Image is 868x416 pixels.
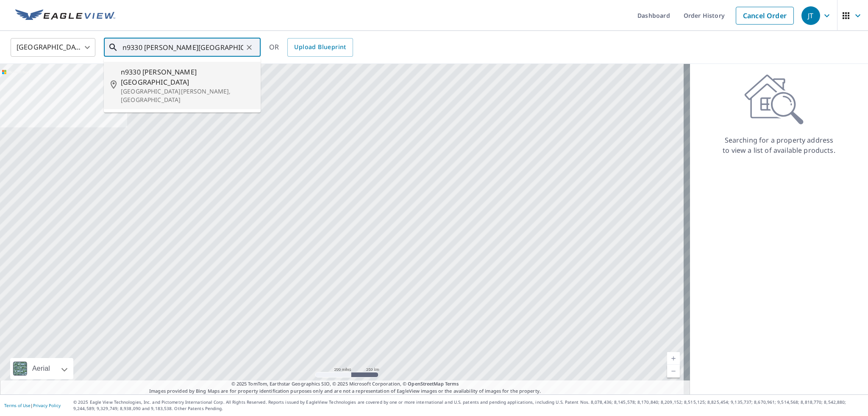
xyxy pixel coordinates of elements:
[33,402,61,408] a: Privacy Policy
[722,135,836,155] p: Searching for a property address to view a list of available products.
[11,36,95,59] div: [GEOGRAPHIC_DATA]
[287,38,353,57] a: Upload Blueprint
[408,380,443,387] a: OpenStreetMap
[667,352,680,365] a: Current Level 5, Zoom In
[15,9,115,22] img: EV Logo
[121,67,254,87] span: n9330 [PERSON_NAME][GEOGRAPHIC_DATA]
[801,6,820,25] div: JT
[269,38,353,57] div: OR
[10,358,73,379] div: Aerial
[736,7,794,25] a: Cancel Order
[294,42,346,52] span: Upload Blueprint
[231,380,459,388] span: © 2025 TomTom, Earthstar Geographics SIO, © 2025 Microsoft Corporation, ©
[73,399,864,412] p: © 2025 Eagle View Technologies, Inc. and Pictometry International Corp. All Rights Reserved. Repo...
[4,403,61,408] p: |
[121,87,254,104] p: [GEOGRAPHIC_DATA][PERSON_NAME], [GEOGRAPHIC_DATA]
[30,358,53,379] div: Aerial
[4,402,31,408] a: Terms of Use
[445,380,459,387] a: Terms
[122,36,243,59] input: Search by address or latitude-longitude
[243,41,255,53] button: Clear
[667,365,680,377] a: Current Level 5, Zoom Out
